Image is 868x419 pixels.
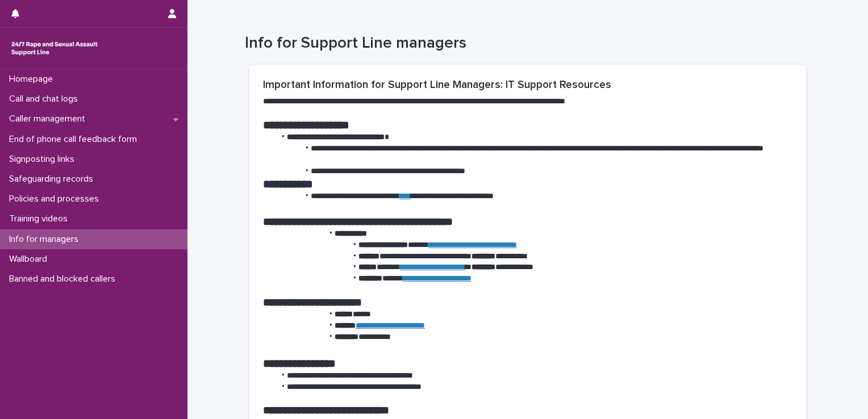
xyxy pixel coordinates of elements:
[5,274,124,284] p: Banned and blocked callers
[5,174,102,185] p: Safeguarding records
[5,213,77,224] p: Training videos
[5,114,94,124] p: Caller management
[5,194,108,204] p: Policies and processes
[9,37,100,60] img: rhQMoQhaT3yELyF149Cw
[5,254,56,265] p: Wallboard
[5,94,87,104] p: Call and chat logs
[5,154,84,165] p: Signposting links
[5,74,62,85] p: Homepage
[245,34,802,53] h1: Info for Support Line managers
[5,234,87,245] p: Info for managers
[263,78,792,91] h2: Important Information for Support Line Managers: IT Support Resources
[5,134,146,145] p: End of phone call feedback form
